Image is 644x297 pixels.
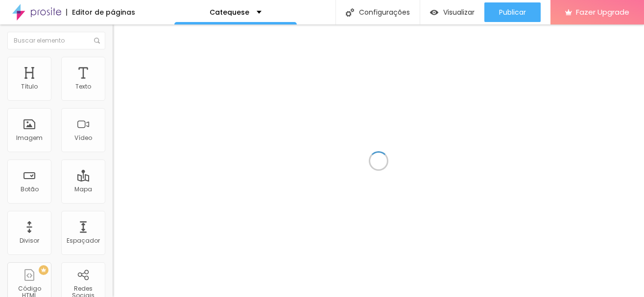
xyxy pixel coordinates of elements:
div: Imagem [16,135,43,141]
div: Espaçador [67,237,100,244]
div: Divisor [20,237,39,244]
div: Botão [21,186,39,193]
div: Texto [75,83,91,90]
span: Fazer Upgrade [576,8,629,16]
div: Editor de páginas [66,9,135,16]
span: Publicar [499,8,526,16]
button: Publicar [484,2,541,22]
div: Mapa [74,186,92,193]
div: Vídeo [74,135,92,141]
span: Visualizar [443,8,475,16]
button: Visualizar [420,2,484,22]
img: view-1.svg [430,8,438,17]
img: Icone [346,8,354,17]
p: Catequese [210,9,249,16]
img: Icone [94,38,100,44]
input: Buscar elemento [7,32,105,49]
div: Título [21,83,38,90]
